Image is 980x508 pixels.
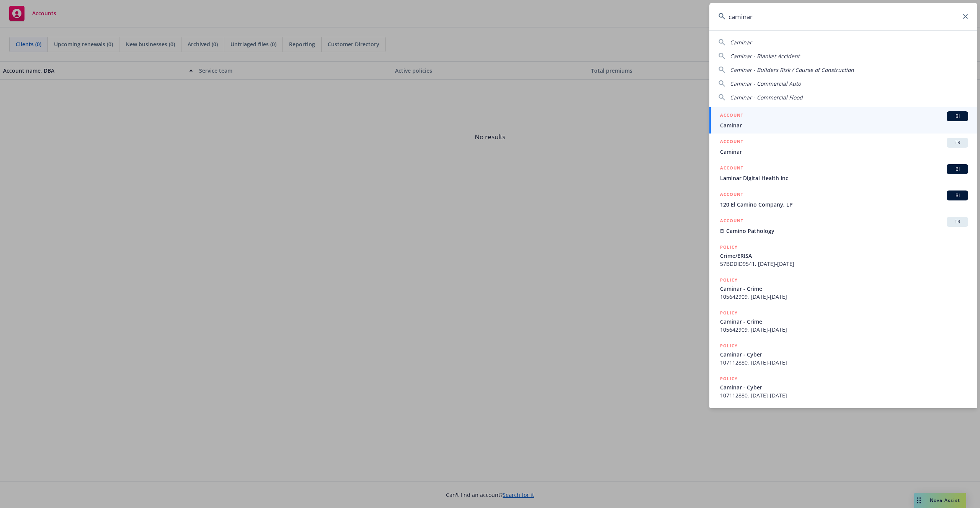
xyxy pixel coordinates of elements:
[730,52,800,60] span: Caminar - Blanket Accident
[709,272,977,305] a: POLICYCaminar - Crime105642909, [DATE]-[DATE]
[720,276,738,284] h5: POLICY
[720,148,968,156] span: Caminar
[720,174,968,182] span: Laminar Digital Health Inc
[720,293,968,301] span: 105642909, [DATE]-[DATE]
[720,217,743,226] h5: ACCOUNT
[720,383,968,391] span: Caminar - Cyber
[950,192,965,199] span: BI
[709,160,977,186] a: ACCOUNTBILaminar Digital Health Inc
[720,121,968,129] span: Caminar
[709,338,977,371] a: POLICYCaminar - Cyber107112880, [DATE]-[DATE]
[950,166,965,173] span: BI
[709,371,977,404] a: POLICYCaminar - Cyber107112880, [DATE]-[DATE]
[720,190,743,200] h5: ACCOUNT
[730,66,854,73] span: Caminar - Builders Risk / Course of Construction
[720,326,968,334] span: 105642909, [DATE]-[DATE]
[720,164,743,173] h5: ACCOUNT
[720,309,738,317] h5: POLICY
[720,375,738,383] h5: POLICY
[709,239,977,272] a: POLICYCrime/ERISA57BDDID9541, [DATE]-[DATE]
[720,342,738,350] h5: POLICY
[730,94,803,101] span: Caminar - Commercial Flood
[950,139,965,146] span: TR
[720,285,968,293] span: Caminar - Crime
[720,111,743,120] h5: ACCOUNT
[720,358,968,366] span: 107112880, [DATE]-[DATE]
[720,243,738,251] h5: POLICY
[950,218,965,225] span: TR
[950,113,965,120] span: BI
[730,39,752,46] span: Caminar
[720,391,968,399] span: 107112880, [DATE]-[DATE]
[709,186,977,213] a: ACCOUNTBI120 El Camino Company, LP
[720,227,968,235] span: El Camino Pathology
[720,260,968,268] span: 57BDDID9541, [DATE]-[DATE]
[709,3,977,30] input: Search...
[720,200,968,208] span: 120 El Camino Company, LP
[720,317,968,326] span: Caminar - Crime
[720,252,968,260] span: Crime/ERISA
[720,350,968,358] span: Caminar - Cyber
[709,107,977,134] a: ACCOUNTBICaminar
[730,80,801,87] span: Caminar - Commercial Auto
[709,134,977,160] a: ACCOUNTTRCaminar
[720,138,743,147] h5: ACCOUNT
[709,305,977,338] a: POLICYCaminar - Crime105642909, [DATE]-[DATE]
[709,213,977,239] a: ACCOUNTTREl Camino Pathology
